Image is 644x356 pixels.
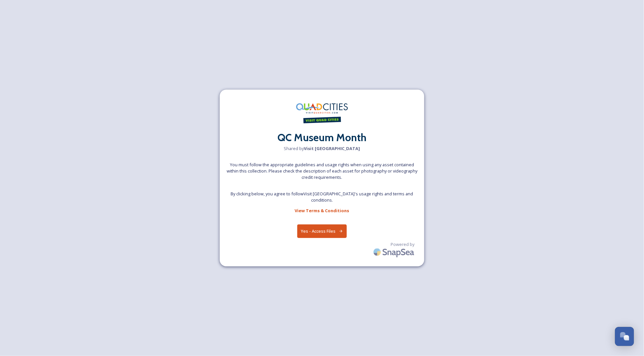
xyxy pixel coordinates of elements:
span: Powered by [391,241,414,248]
button: Open Chat [615,327,634,346]
button: Yes - Access Files [297,224,347,238]
span: Shared by [284,145,360,152]
span: By clicking below, you agree to follow Visit [GEOGRAPHIC_DATA] 's usage rights and terms and cond... [226,191,418,203]
h2: QC Museum Month [277,130,367,145]
img: SnapSea Logo [371,244,418,260]
a: View Terms & Conditions [295,207,349,215]
strong: Visit [GEOGRAPHIC_DATA] [304,145,360,151]
span: You must follow the appropriate guidelines and usage rights when using any asset contained within... [226,162,418,181]
img: QCCVB_VISIT_horiz_logo_4c_tagline_122019.svg [289,96,355,130]
strong: View Terms & Conditions [295,208,349,214]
